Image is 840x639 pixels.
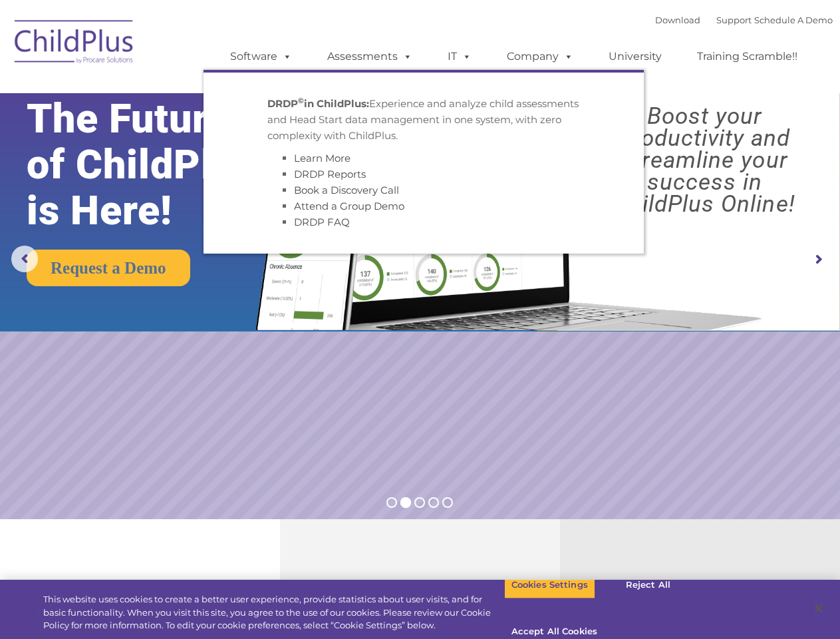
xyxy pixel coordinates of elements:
a: Schedule A Demo [754,15,833,25]
span: Last name [185,88,225,98]
span: Phone number [185,142,241,152]
rs-layer: The Future of ChildPlus is Here! [27,96,295,234]
a: Assessments [314,43,426,70]
a: Request a Demo [27,250,190,286]
a: Attend a Group Demo [294,200,404,212]
button: Reject All [607,571,690,599]
strong: DRDP in ChildPlus: [267,97,369,110]
rs-layer: Boost your productivity and streamline your success in ChildPlus Online! [580,105,829,215]
button: Cookies Settings [504,571,595,599]
a: Download [655,15,700,25]
a: IT [434,43,485,70]
font: | [655,15,833,25]
a: Training Scramble!! [684,43,811,70]
a: Software [217,43,305,70]
a: Book a Discovery Call [294,184,399,196]
button: Close [804,594,833,623]
a: University [595,43,675,70]
a: Learn More [294,152,350,164]
p: Experience and analyze child assessments and Head Start data management in one system, with zero ... [267,96,580,144]
a: Support [716,15,752,25]
sup: © [298,96,304,105]
a: DRDP Reports [294,168,366,180]
img: ChildPlus by Procare Solutions [8,11,141,77]
a: DRDP FAQ [294,216,350,228]
div: This website uses cookies to create a better user experience, provide statistics about user visit... [43,593,504,632]
a: Company [493,43,587,70]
